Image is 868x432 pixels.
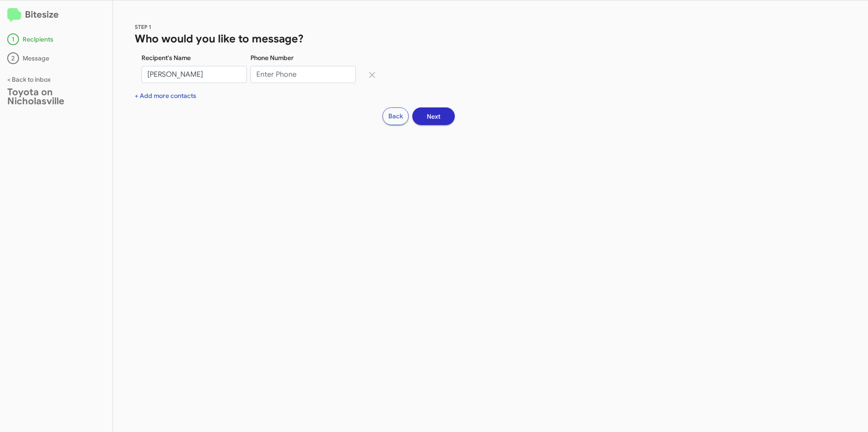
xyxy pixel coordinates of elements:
[427,108,440,125] span: Next
[250,66,356,83] input: Enter Phone
[382,107,409,125] button: Back
[7,8,105,23] h2: Bitesize
[135,91,846,100] div: + Add more contacts
[142,53,191,62] label: Recipent's Name
[135,32,846,46] h1: Who would you like to message?
[135,23,151,30] span: STEP 1
[7,88,105,106] div: Toyota on Nicholasville
[7,33,105,45] div: Recipients
[7,33,19,45] div: 1
[7,8,21,23] img: logo-minimal.svg
[250,53,294,62] label: Phone Number
[7,75,51,84] a: < Back to inbox
[412,107,455,125] button: Next
[142,66,247,83] input: Enter name
[7,52,19,64] div: 2
[7,52,105,64] div: Message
